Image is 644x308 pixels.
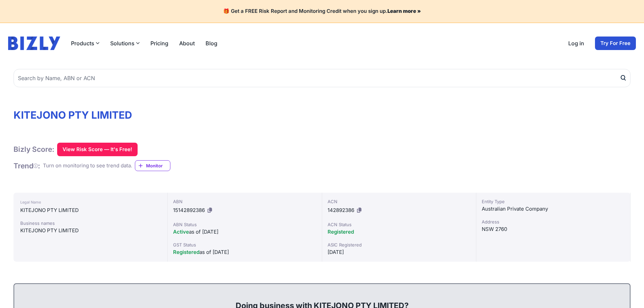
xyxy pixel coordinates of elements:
h1: Bizly Score: [14,145,54,154]
div: ASIC Registered [328,241,471,248]
div: ABN [173,198,316,205]
div: Business names [20,220,161,227]
div: as of [DATE] [173,228,316,236]
div: Australian Private Company [482,205,625,213]
span: 142892386 [328,207,354,213]
span: 15142892386 [173,207,205,213]
div: Legal Name [20,198,161,206]
a: Blog [206,39,217,47]
button: Products [71,39,99,47]
span: Registered [173,249,199,255]
div: [DATE] [328,248,471,256]
a: About [179,39,195,47]
h4: 🎁 Get a FREE Risk Report and Monitoring Credit when you sign up. [8,8,636,15]
span: Active [173,229,189,235]
a: Log in [568,39,584,47]
button: Solutions [110,39,140,47]
div: KITEJONO PTY LIMITED [20,206,161,214]
div: KITEJONO PTY LIMITED [20,227,161,235]
div: Turn on monitoring to see trend data. [43,162,132,170]
span: Registered [328,229,354,235]
div: Entity Type [482,198,625,205]
input: Search by Name, ABN or ACN [14,69,630,87]
a: Pricing [150,39,168,47]
div: Address [482,218,625,225]
a: Learn more » [387,8,421,14]
div: ACN [328,198,471,205]
h1: Trend : [14,161,40,170]
a: Try For Free [595,37,636,50]
h1: KITEJONO PTY LIMITED [14,109,630,121]
div: ABN Status [173,221,316,228]
a: Monitor [135,160,170,171]
span: Monitor [146,162,170,169]
div: NSW 2760 [482,225,625,233]
div: ACN Status [328,221,471,228]
button: View Risk Score — It's Free! [57,143,138,156]
div: GST Status [173,241,316,248]
div: as of [DATE] [173,248,316,256]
